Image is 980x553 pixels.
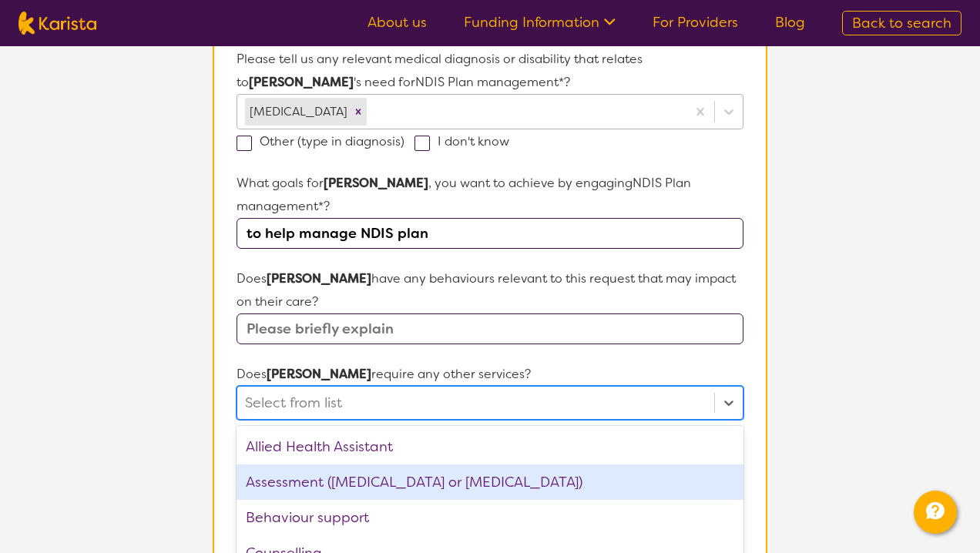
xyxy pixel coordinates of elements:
img: Karista logo [18,12,96,35]
label: Other (type in diagnosis) [237,133,414,149]
p: Please tell us any relevant medical diagnosis or disability that relates to 's need for NDIS Plan... [237,48,743,94]
a: For Providers [653,13,738,32]
span: Back to search [852,14,951,32]
button: Channel Menu [914,491,957,534]
label: I don't know [414,133,519,149]
a: About us [367,13,427,32]
div: [MEDICAL_DATA] [245,98,350,126]
strong: [PERSON_NAME] [267,270,371,287]
div: Remove Autism Spectrum Disorder [350,98,367,126]
a: Back to search [842,11,962,35]
p: Does have any behaviours relevant to this request that may impact on their care? [237,267,743,313]
strong: [PERSON_NAME] [267,366,371,382]
div: Assessment ([MEDICAL_DATA] or [MEDICAL_DATA]) [237,464,743,500]
input: Please briefly explain [237,313,743,344]
p: What goals for , you want to achieve by engaging NDIS Plan management *? [237,172,743,218]
input: Type you answer here [237,218,743,249]
strong: [PERSON_NAME] [249,74,354,90]
a: Funding Information [464,13,616,32]
p: Does require any other services? [237,363,743,386]
a: Blog [775,13,805,32]
strong: [PERSON_NAME] [324,175,428,191]
div: Allied Health Assistant [237,429,743,464]
div: Behaviour support [237,500,743,535]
